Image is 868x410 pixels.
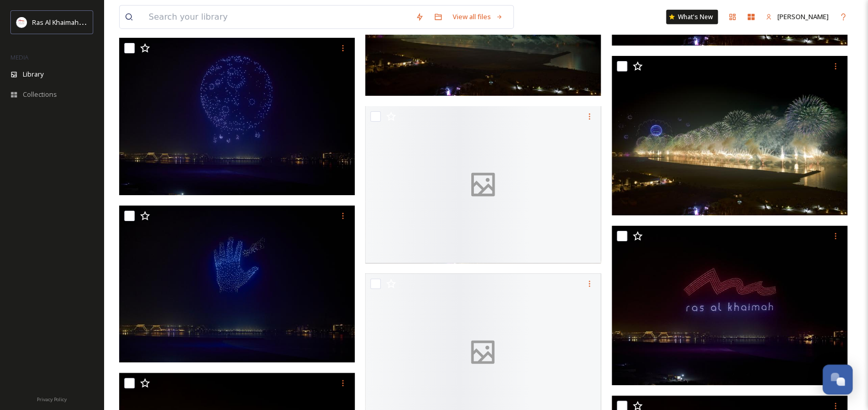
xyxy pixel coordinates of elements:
span: Ras Al Khaimah Tourism Development Authority [32,17,179,27]
img: ext_1735677075.504912_-GWR RAK NYE 2024 14.jpg [119,206,355,363]
a: View all files [447,7,508,27]
a: Privacy Policy [37,392,67,405]
span: [PERSON_NAME] [777,12,829,21]
img: ext_1735677076.162268_-GWR RAK NYE 2024 11.jpg [119,38,355,195]
span: Privacy Policy [37,396,67,403]
a: [PERSON_NAME] [760,7,834,27]
span: MEDIA [10,53,28,61]
img: ext_1735677087.962959_-RAK NYE 2025 8.jpg [612,56,851,215]
img: ext_1735677076.417579_-GWR RAK NYE 2024.jpg [612,226,851,385]
span: Library [23,69,44,79]
button: Open Chat [822,364,852,394]
a: What's New [666,10,718,24]
input: Search your library [143,6,410,28]
img: Logo_RAKTDA_RGB-01.png [17,17,27,27]
span: Collections [23,90,57,99]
